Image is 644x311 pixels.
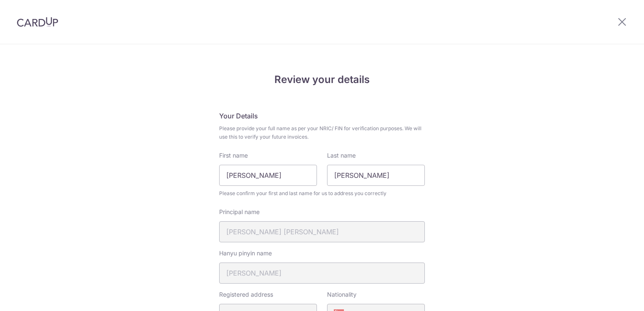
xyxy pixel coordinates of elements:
[327,165,425,186] input: Last name
[17,17,58,27] img: CardUp
[219,249,272,257] label: Hanyu pinyin name
[219,189,425,198] span: Please confirm your first and last name for us to address you correctly
[219,72,425,87] h4: Review your details
[219,208,260,216] label: Principal name
[327,151,356,160] label: Last name
[219,290,273,299] label: Registered address
[219,111,425,121] h5: Your Details
[327,290,357,299] label: Nationality
[219,124,425,141] span: Please provide your full name as per your NRIC/ FIN for verification purposes. We will use this t...
[219,151,248,160] label: First name
[219,165,317,186] input: First Name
